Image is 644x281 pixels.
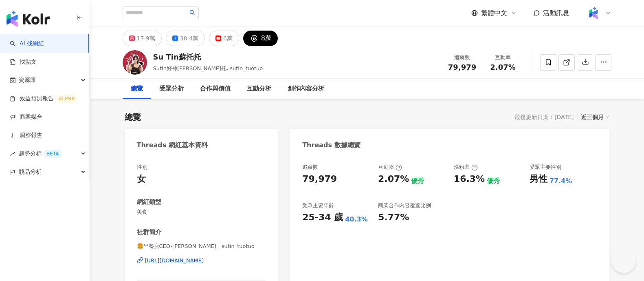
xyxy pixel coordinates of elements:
[223,33,233,44] div: 6萬
[261,33,272,44] div: 8萬
[123,31,162,46] button: 17.9萬
[10,58,37,66] a: 找貼文
[19,71,36,89] span: 資源庫
[581,112,609,122] div: 近三個月
[611,248,636,273] iframe: Help Scout Beacon - Open
[288,84,324,94] div: 創作內容分析
[378,173,409,186] div: 2.07%
[10,40,44,48] a: searchAI 找網紅
[166,31,205,46] button: 38.4萬
[481,9,507,18] span: 繁體中文
[549,177,572,186] div: 77.4%
[145,257,204,264] div: [URL][DOMAIN_NAME]
[378,164,402,171] div: 互動率
[19,144,62,163] span: 趨勢分析
[19,163,42,181] span: 競品分析
[490,63,515,71] span: 2.07%
[189,10,195,15] span: search
[302,141,360,150] div: Threads 數據總覽
[10,151,15,157] span: rise
[137,208,266,216] span: 美食
[378,211,409,224] div: 5.77%
[43,150,62,158] div: BETA
[247,84,271,94] div: 互動分析
[302,202,334,209] div: 受眾主要年齡
[137,164,147,171] div: 性別
[543,9,569,17] span: 活動訊息
[243,31,278,46] button: 8萬
[411,177,424,186] div: 優秀
[488,53,519,62] div: 互動率
[530,164,561,171] div: 受眾主要性別
[123,50,147,75] img: KOL Avatar
[125,111,141,123] div: 總覽
[454,173,485,186] div: 16.3%
[137,141,208,150] div: Threads 網紅基本資料
[302,211,343,224] div: 25-34 歲
[345,215,368,224] div: 40.3%
[137,198,161,206] div: 網紅類型
[514,114,574,120] div: 最後更新日期：[DATE]
[137,243,266,250] span: 🍔早餐店CEO-[PERSON_NAME] | sutin_tuotuo
[153,65,263,71] span: Sutin好神[PERSON_NAME]托, sutin_tuotuo
[137,33,155,44] div: 17.9萬
[447,53,478,62] div: 追蹤數
[302,173,337,186] div: 79,979
[131,84,143,94] div: 總覽
[137,173,146,186] div: 女
[159,84,184,94] div: 受眾分析
[200,84,231,94] div: 合作與價值
[487,177,500,186] div: 優秀
[7,11,50,27] img: logo
[180,33,198,44] div: 38.4萬
[10,113,42,121] a: 商案媒合
[448,63,476,71] span: 79,979
[10,131,42,139] a: 洞察報告
[209,31,239,46] button: 6萬
[586,5,601,21] img: Kolr%20app%20icon%20%281%29.png
[454,164,478,171] div: 漲粉率
[137,257,266,264] a: [URL][DOMAIN_NAME]
[530,173,547,186] div: 男性
[10,95,78,103] a: 效益預測報告ALPHA
[137,228,161,237] div: 社群簡介
[302,164,318,171] div: 追蹤數
[153,52,263,62] div: Su Tin蘇托托
[378,202,431,209] div: 商業合作內容覆蓋比例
